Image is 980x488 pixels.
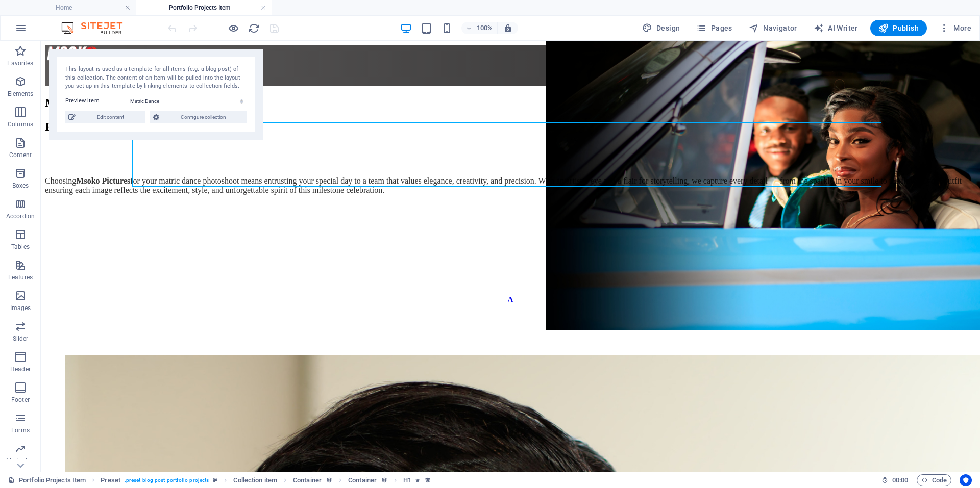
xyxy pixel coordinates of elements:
span: Design [642,23,680,33]
p: Boxes [12,182,29,190]
button: Pages [692,20,736,36]
button: Click here to leave preview mode and continue editing [227,22,239,34]
div: Design (Ctrl+Alt+Y) [638,20,684,36]
span: Click to select. Double-click to edit [233,474,277,486]
span: More [939,23,971,33]
i: Element contains an animation [415,477,420,483]
label: Preview item [65,95,127,107]
h4: Portfolio Projects Item [136,2,272,13]
i: On resize automatically adjust zoom level to fit chosen device. [503,23,512,33]
p: Tables [11,243,30,251]
i: This element is a customizable preset [213,477,217,483]
a: Click to cancel selection. Double-click to open Pages [8,474,86,486]
button: 100% [461,22,498,34]
i: Reload page [248,22,260,34]
span: Click to select. Double-click to edit [293,474,322,486]
i: This element can be bound to a collection field [381,477,387,483]
p: Accordion [6,212,35,220]
p: Footer [11,396,30,404]
span: Pages [696,23,732,33]
p: Forms [11,426,30,434]
nav: breadcrumb [101,474,431,486]
p: Favorites [7,59,33,67]
button: Configure collection [150,111,247,123]
p: Columns [8,120,33,129]
p: Elements [8,90,34,98]
button: Code [917,474,951,486]
button: Design [638,20,684,36]
span: : [899,476,901,484]
h6: 100% [477,22,493,34]
span: Edit content [79,111,142,123]
p: Marketing [6,457,34,465]
p: Header [10,365,31,373]
button: More [935,20,975,36]
button: Edit content [65,111,145,123]
div: This layout is used as a template for all items (e.g. a blog post) of this collection. The conten... [65,65,247,91]
span: Click to select. Double-click to edit [403,474,411,486]
span: AI Writer [814,23,858,33]
span: Click to select. Double-click to edit [348,474,377,486]
button: AI Writer [810,20,862,36]
p: Content [9,151,32,159]
p: Images [10,304,31,312]
h6: Session time [881,474,909,486]
span: Publish [878,23,919,33]
span: Code [921,474,947,486]
p: Features [8,273,33,281]
button: Usercentrics [960,474,972,486]
img: Editor Logo [59,22,135,34]
i: This element can be bound to a collection field [326,477,332,483]
button: Publish [870,20,927,36]
span: Click to select. Double-click to edit [101,474,120,486]
i: This element is bound to a collection [425,477,431,483]
span: Configure collection [162,111,244,123]
span: Navigator [749,23,797,33]
span: 00 00 [892,474,908,486]
button: reload [248,22,260,34]
p: Slider [13,335,29,343]
button: Navigator [745,20,801,36]
span: . preset-blog-post-portfolio-projects [125,474,209,486]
